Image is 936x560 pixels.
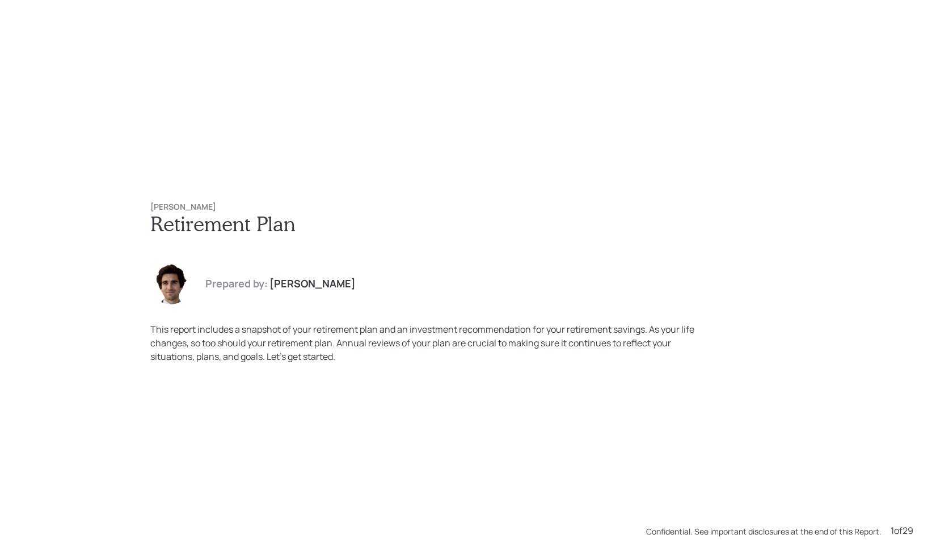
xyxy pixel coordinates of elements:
[646,525,882,537] div: Confidential. See important disclosures at the end of this Report.
[891,524,913,537] div: 1 of 29
[150,202,786,212] h6: [PERSON_NAME]
[150,323,713,363] div: This report includes a snapshot of your retirement plan and an investment recommendation for your...
[269,278,356,290] h4: [PERSON_NAME]
[205,278,268,290] h4: Prepared by:
[150,264,191,304] img: harrison-schaefer-headshot-2.png
[150,211,786,236] h1: Retirement Plan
